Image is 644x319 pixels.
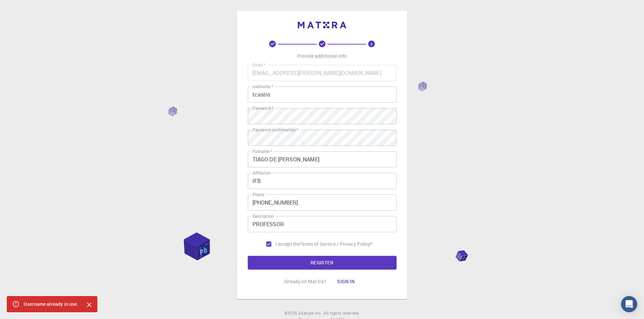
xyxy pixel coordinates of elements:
[299,310,322,316] span: Exabyte Inc.
[253,192,264,197] label: Phone
[332,275,360,288] button: Sign in
[253,62,265,68] label: Email
[248,256,397,269] button: REGISTER
[284,310,299,317] span: © 2025
[24,298,78,310] div: Username already in use.
[253,127,298,133] label: Password confirmation
[621,296,637,312] div: Open Intercom Messenger
[371,42,373,46] text: 3
[253,170,271,176] label: Affiliation
[324,310,360,317] span: All rights reserved.
[275,241,300,247] span: I accept the
[253,105,273,111] label: Password
[300,241,373,247] p: Terms of Service / Privacy Policy *
[284,278,327,285] p: Already on Mat3ra?
[253,84,273,89] label: username
[84,299,95,310] button: Close
[253,149,272,154] label: Fullname
[253,213,274,219] label: Description
[297,53,347,59] p: Provide additional info
[300,241,373,247] a: Terms of Service / Privacy Policy*
[299,310,322,317] a: Exabyte Inc.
